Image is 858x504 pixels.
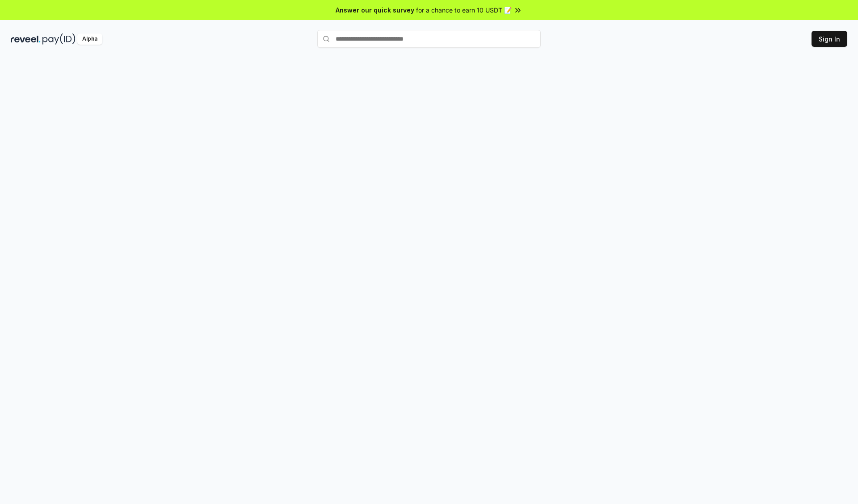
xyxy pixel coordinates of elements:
div: Alpha [77,33,102,45]
span: for a chance to earn 10 USDT 📝 [416,5,512,15]
span: Answer our quick survey [336,5,414,15]
button: Sign In [812,31,847,47]
img: pay_id [42,33,76,45]
img: reveel_dark [11,33,41,45]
